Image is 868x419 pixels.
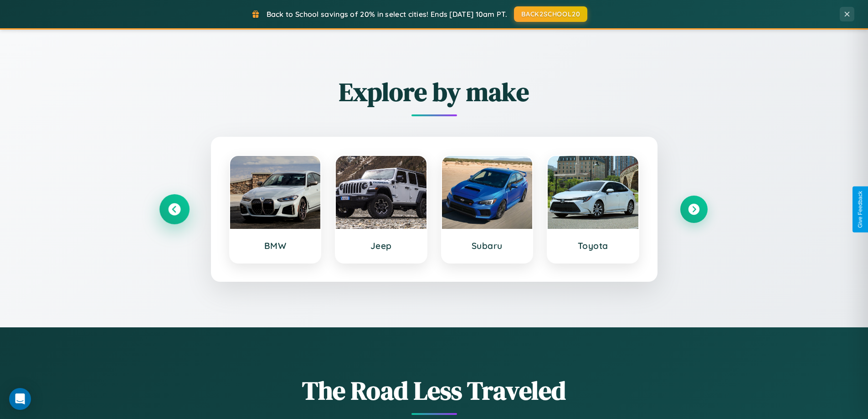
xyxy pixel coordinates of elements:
div: Open Intercom Messenger [9,388,31,410]
h3: BMW [239,240,312,251]
button: BACK2SCHOOL20 [514,6,587,22]
h2: Explore by make [161,74,708,109]
h3: Subaru [451,240,524,251]
span: Back to School savings of 20% in select cities! Ends [DATE] 10am PT. [267,10,507,19]
h3: Toyota [557,240,629,251]
h3: Jeep [345,240,417,251]
h1: The Road Less Traveled [161,373,708,408]
div: Give Feedback [857,191,863,228]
